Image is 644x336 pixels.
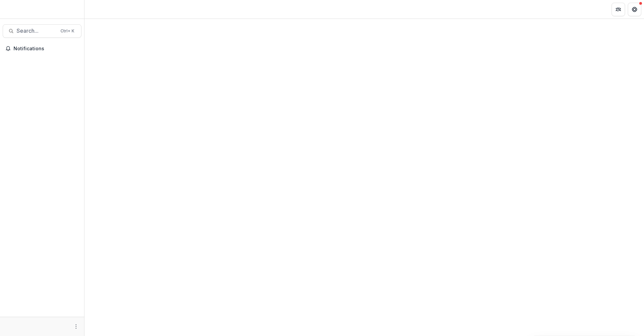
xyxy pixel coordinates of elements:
[628,3,641,16] button: Get Help
[14,46,79,52] span: Notifications
[612,3,625,16] button: Partners
[17,28,56,34] span: Search...
[72,323,80,331] button: More
[3,24,81,38] button: Search...
[59,27,76,35] div: Ctrl + K
[3,43,81,54] button: Notifications
[87,4,116,14] nav: breadcrumb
